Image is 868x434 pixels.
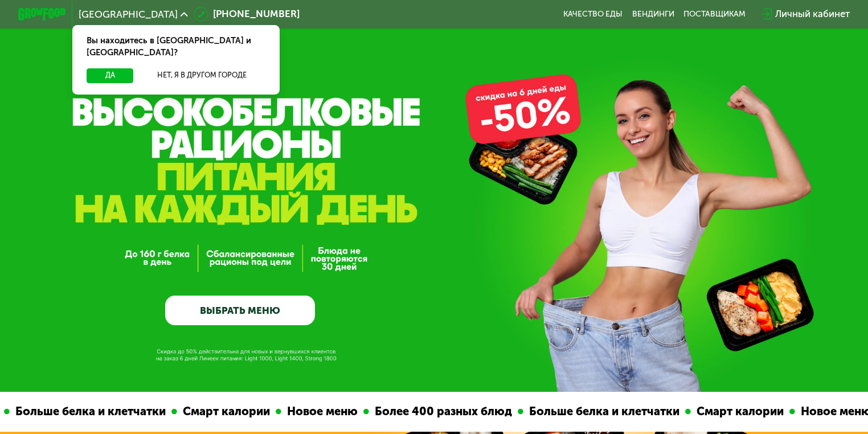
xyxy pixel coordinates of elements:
a: [PHONE_NUMBER] [194,7,300,21]
div: Новое меню [691,403,773,420]
div: Новое меню [177,403,259,420]
button: Нет, я в другом городе [138,68,265,83]
span: [GEOGRAPHIC_DATA] [79,10,178,19]
div: Больше белка и клетчатки [419,403,581,420]
button: Да [87,68,133,83]
div: поставщикам [683,10,746,19]
div: Смарт калории [587,403,685,420]
div: Более 400 разных блюд [265,403,413,420]
a: ВЫБРАТЬ МЕНЮ [165,296,316,326]
div: Вы находитесь в [GEOGRAPHIC_DATA] и [GEOGRAPHIC_DATA]? [72,25,280,68]
div: Личный кабинет [775,7,850,21]
a: Вендинги [632,10,674,19]
a: Качество еды [563,10,623,19]
div: Смарт калории [73,403,171,420]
